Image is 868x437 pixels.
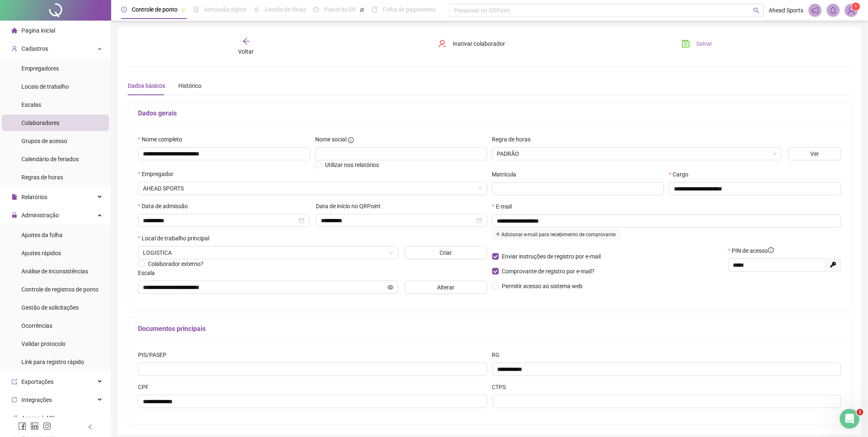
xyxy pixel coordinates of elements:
span: Salvar [697,39,713,48]
span: export [12,379,17,385]
span: RUA BARRA LONGA, 82 JAGUARÉ [143,247,393,259]
button: Inativar colaborador [432,37,512,50]
span: Grupos de acesso [21,138,67,144]
span: PIN de acesso [732,246,774,255]
label: Empregador [138,169,179,179]
button: Criar [405,246,487,259]
span: api [12,415,17,421]
label: CPF [138,383,154,392]
span: pushpin [360,7,365,12]
label: Nome completo [138,135,187,144]
span: instagram [43,422,51,430]
span: Validar protocolo [21,341,66,347]
span: Exportações [21,378,54,385]
span: facebook [18,422,26,430]
label: PIS/PASEP [138,350,172,359]
span: lock [12,212,17,218]
span: notification [812,7,819,14]
span: Voltar [239,48,254,55]
span: Comprovante de registro por e-mail? [502,268,595,275]
label: Local de trabalho principal [138,234,215,243]
span: Nome social [315,135,346,144]
span: Colaborador externo? [148,261,204,267]
span: Ver [811,149,819,158]
span: arrow-left [242,37,250,45]
span: Cadastros [21,45,48,52]
span: dashboard [314,7,319,12]
span: user-delete [438,40,447,48]
label: Data de início no QRPoint [316,202,386,211]
button: Alterar [405,281,487,294]
span: Folha de pagamento [383,6,435,13]
span: user-add [12,46,17,52]
button: Ver [788,147,841,160]
sup: Atualize o seu contato no menu Meus Dados [852,2,860,11]
span: bell [830,7,837,14]
span: Admissão digital [204,6,246,13]
div: Dados básicos [128,81,165,90]
span: Controle de ponto [132,6,178,13]
span: info-circle [768,247,774,253]
span: Administração [21,212,59,218]
span: Link para registro rápido [21,359,84,365]
span: sync [12,397,17,403]
span: Inativar colaborador [453,39,505,48]
span: Página inicial [21,27,55,34]
span: Gestão de férias [264,6,306,13]
span: file-done [193,7,199,12]
span: book [372,7,378,12]
span: Painel do DP [324,6,356,13]
span: clock-circle [121,7,127,12]
label: Escala [138,268,160,277]
span: Permitir acesso ao sistema web [502,283,583,289]
span: search [753,7,760,14]
span: eye [388,284,393,290]
h5: Dados gerais [138,108,841,118]
label: Matrícula [492,170,522,179]
span: Ajustes da folha [21,232,63,238]
iframe: Intercom live chat [840,409,860,429]
span: file [12,194,17,200]
span: Regras de horas [21,174,63,181]
span: home [12,28,17,33]
span: Acesso à API [21,415,55,421]
span: Enviar instruções de registro por e-mail [502,253,601,260]
span: info-circle [348,137,354,143]
span: PADRÃO [497,148,777,160]
h5: Documentos principais [138,324,841,334]
span: Criar [440,248,452,257]
span: linkedin [30,422,39,430]
span: left [87,424,93,430]
img: 1116 [845,4,858,16]
span: Colaboradores [21,120,59,126]
button: Salvar [676,37,719,50]
span: plus [496,232,501,237]
span: Escalas [21,101,41,108]
span: sun [254,7,260,12]
label: RG [492,350,505,359]
label: Cargo [669,170,694,179]
span: Integrações [21,397,52,403]
label: Data de admissão [138,202,193,211]
span: Locais de trabalho [21,83,69,90]
span: Relatórios [21,194,47,200]
span: Controle de registros de ponto [21,286,98,293]
span: Utilizar nos relatórios [325,162,379,168]
div: Histórico [178,81,201,90]
span: AHEAD SPORTS [143,182,482,195]
span: Adicionar e-mail para recebimento de comprovante. [492,230,620,239]
label: Regra de horas [492,135,536,144]
span: Ocorrências [21,322,52,329]
label: E-mail [492,202,517,211]
span: Gestão de solicitações [21,304,79,311]
span: pushpin [181,7,186,12]
span: Alterar [438,283,455,292]
span: Ahead Sports [769,6,804,15]
span: Ajustes rápidos [21,250,61,256]
span: save [682,40,690,48]
span: 1 [855,4,858,9]
span: Empregadores [21,65,59,72]
span: Calendário de feriados [21,156,79,162]
label: CTPS [492,383,512,392]
span: 1 [857,409,863,416]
